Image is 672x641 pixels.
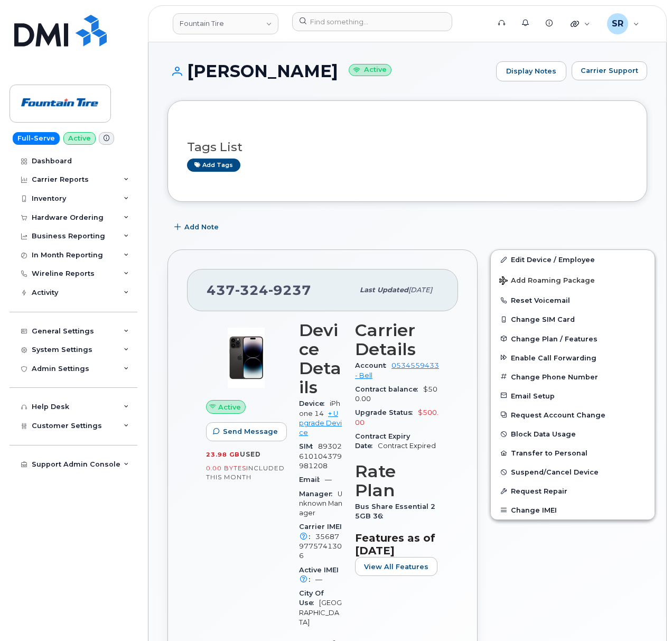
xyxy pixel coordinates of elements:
button: Add Roaming Package [491,269,655,291]
button: Block Data Usage [491,424,655,443]
span: City Of Use [299,589,324,607]
span: SIM [299,442,318,450]
span: Carrier IMEI [299,523,342,540]
button: View All Features [355,557,437,576]
button: Change Plan / Features [491,329,655,348]
h3: Rate Plan [355,462,439,500]
button: Request Account Change [491,405,655,424]
a: Edit Device / Employee [491,250,655,269]
span: Enable Call Forwarding [511,354,596,361]
span: Unknown Manager [299,490,342,517]
button: Add Note [167,218,228,237]
a: Add tags [187,159,240,172]
span: Upgrade Status [355,408,418,416]
span: 0.00 Bytes [206,465,246,472]
span: Contract balance [355,385,423,393]
span: 89302610104379981208 [299,442,342,470]
button: Change IMEI [491,500,655,519]
h3: Device Details [299,321,342,397]
span: Account [355,361,391,369]
span: Add Note [184,222,219,232]
span: Contract Expired [378,442,436,450]
span: $500.00 [355,408,438,426]
a: + Upgrade Device [299,410,342,437]
span: 9237 [268,282,311,298]
small: Active [349,64,391,76]
span: Active IMEI [299,566,339,583]
a: 0534559433 - Bell [355,361,439,379]
span: Send Message [223,426,278,436]
span: Suspend/Cancel Device [511,468,599,476]
h3: Tags List [187,141,628,154]
button: Suspend/Cancel Device [491,462,655,481]
button: Reset Voicemail [491,291,655,310]
button: Request Repair [491,481,655,500]
img: image20231002-3703462-njx0qo.jpeg [214,326,278,389]
span: Last updated [360,286,408,294]
a: Display Notes [496,61,566,81]
iframe: Messenger Launcher [626,595,664,633]
h1: [PERSON_NAME] [167,62,491,80]
button: Change SIM Card [491,310,655,329]
h3: Carrier Details [355,321,439,359]
span: Change Plan / Features [511,335,598,342]
span: Add Roaming Package [499,276,595,286]
span: View All Features [364,562,428,572]
span: 324 [235,282,268,298]
button: Change Phone Number [491,367,655,386]
span: used [240,450,261,458]
span: Active [218,402,241,412]
h3: Features as of [DATE] [355,532,439,557]
span: Email [299,476,325,484]
span: — [315,575,322,583]
span: Contract Expiry Date [355,432,410,450]
button: Carrier Support [572,61,647,80]
span: Manager [299,490,338,498]
span: Device [299,400,330,407]
button: Email Setup [491,386,655,405]
button: Send Message [206,422,287,441]
span: Carrier Support [581,66,638,76]
span: 23.98 GB [206,451,240,458]
button: Enable Call Forwarding [491,348,655,367]
span: — [325,476,332,484]
span: [GEOGRAPHIC_DATA] [299,599,342,626]
span: 437 [207,282,311,298]
span: 356879775741306 [299,533,342,560]
span: Email Setup [511,392,555,400]
span: iPhone 14 [299,400,340,417]
button: Transfer to Personal [491,443,655,462]
span: [DATE] [408,286,432,294]
span: Bus Share Essential 25GB 36 [355,503,435,520]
